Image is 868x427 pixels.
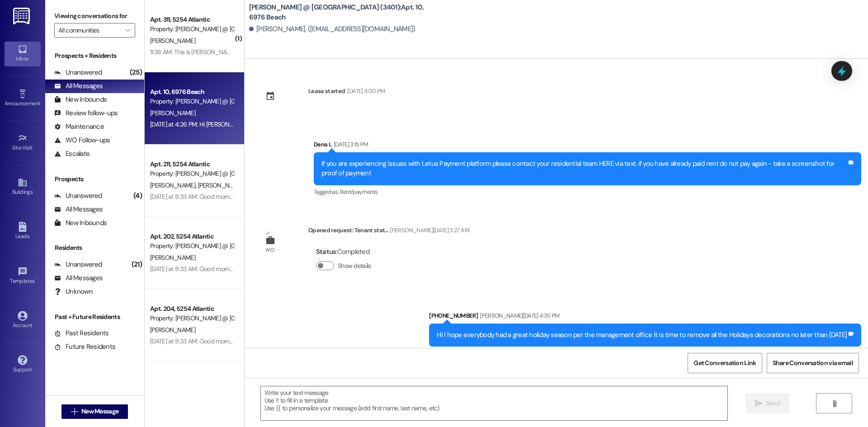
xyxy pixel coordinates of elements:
span: [PERSON_NAME] [150,181,198,189]
div: Future Residents [54,342,115,352]
i:  [755,400,762,407]
div: Review follow-ups [54,108,118,118]
span: • [40,99,42,105]
div: [PERSON_NAME][DATE] 3:27 AM [388,225,469,235]
a: Leads [5,219,41,244]
span: • [35,277,36,283]
span: [PERSON_NAME] [150,109,195,117]
div: [PERSON_NAME]. ([EMAIL_ADDRESS][DOMAIN_NAME]) [249,24,415,34]
div: Property: [PERSON_NAME] @ [GEOGRAPHIC_DATA] (3283) [150,314,234,323]
div: Opened request: Tenant stat... [308,225,469,238]
div: Dena L [314,140,861,152]
span: [PERSON_NAME] [150,253,195,262]
div: All Messages [54,81,103,91]
div: Apt. 311, 5254 Atlantic [150,15,234,24]
i:  [125,27,130,34]
div: [PERSON_NAME][DATE] 4:35 PM [478,311,559,320]
span: [PERSON_NAME][GEOGRAPHIC_DATA] [198,181,300,189]
div: [PHONE_NUMBER] [429,311,861,324]
div: [DATE] at 8:33 AM: Good morning, Atlantic residents. There was a small package delivered for your... [150,192,863,201]
div: Prospects [45,174,144,184]
i:  [71,408,78,415]
label: Viewing conversations for [54,9,135,23]
a: Inbox [5,42,41,66]
b: Status [316,247,336,256]
span: Send [766,399,780,408]
div: Maintenance [54,122,104,131]
div: [DATE] at 8:33 AM: Good morning, Atlantic residents. There was a small package delivered for your... [150,337,863,345]
div: Tagged as: [429,347,861,360]
div: Unknown [54,287,93,296]
div: [DATE] 4:00 PM [345,86,385,96]
div: Property: [PERSON_NAME] @ [GEOGRAPHIC_DATA] (3401) [150,97,234,106]
div: Prospects + Residents [45,51,144,61]
a: Account [5,308,41,333]
div: (21) [129,258,144,272]
div: Past Residents [54,328,109,338]
a: Support [5,352,41,377]
div: Residents [45,243,144,253]
span: [PERSON_NAME] [150,326,195,334]
div: (25) [127,66,144,80]
div: Apt. 202, 5254 Atlantic [150,232,234,241]
a: Site Visit • [5,131,41,155]
div: Hi I hope everybody had a great holiday season per the management office it is time to remove all... [437,330,847,340]
a: Templates • [5,264,41,288]
b: [PERSON_NAME] @ [GEOGRAPHIC_DATA] (3401): Apt. 10, 6976 Beach [249,3,430,22]
div: Apt. 10, 6976 Beach [150,87,234,97]
div: Tagged as: [314,185,861,198]
div: Past + Future Residents [45,312,144,322]
div: WO Follow-ups [54,136,110,145]
div: All Messages [54,205,103,214]
a: Buildings [5,175,41,199]
i:  [831,400,838,407]
span: • [33,143,34,150]
button: Send [745,393,789,413]
div: : Completed [316,245,375,259]
div: 11:38 AM: This is [PERSON_NAME] in 311. Still awaiting the 30-day mutual agreement form. Again my... [150,48,705,56]
div: Property: [PERSON_NAME] @ [GEOGRAPHIC_DATA] (3283) [150,24,234,34]
div: [DATE] at 4:26 PM: Hi [PERSON_NAME] please respond with Y if you see this text. It is the manager... [150,120,501,128]
div: If you are experiencing issues with Letus Payment platform please contact your residential team H... [321,159,847,178]
div: Unanswered [54,191,102,201]
div: Apt. 204, 5254 Atlantic [150,304,234,314]
div: Property: [PERSON_NAME] @ [GEOGRAPHIC_DATA] (3283) [150,169,234,178]
span: [PERSON_NAME] [150,37,195,45]
input: All communities [58,23,121,38]
span: Rent/payments [340,188,378,196]
span: New Message [81,407,118,416]
button: Get Conversation Link [688,353,762,373]
label: Show details [338,261,371,271]
button: New Message [61,404,128,419]
div: Escalate [54,149,90,159]
div: New Inbounds [54,95,107,104]
div: WO [265,245,274,255]
div: [DATE] 3:15 PM [331,140,368,149]
span: Share Conversation via email [773,358,853,368]
div: All Messages [54,273,103,283]
div: Unanswered [54,260,102,269]
span: Get Conversation Link [693,358,756,368]
div: [DATE] at 8:33 AM: Good morning, Atlantic residents. There was a small package delivered for your... [150,265,863,273]
img: ResiDesk Logo [13,8,32,24]
div: New Inbounds [54,218,107,228]
div: Property: [PERSON_NAME] @ [GEOGRAPHIC_DATA] (3283) [150,241,234,251]
div: Lease started [308,86,345,96]
div: Unanswered [54,68,102,77]
div: Apt. 211, 5254 Atlantic [150,160,234,169]
div: (4) [131,189,144,203]
button: Share Conversation via email [767,353,859,373]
